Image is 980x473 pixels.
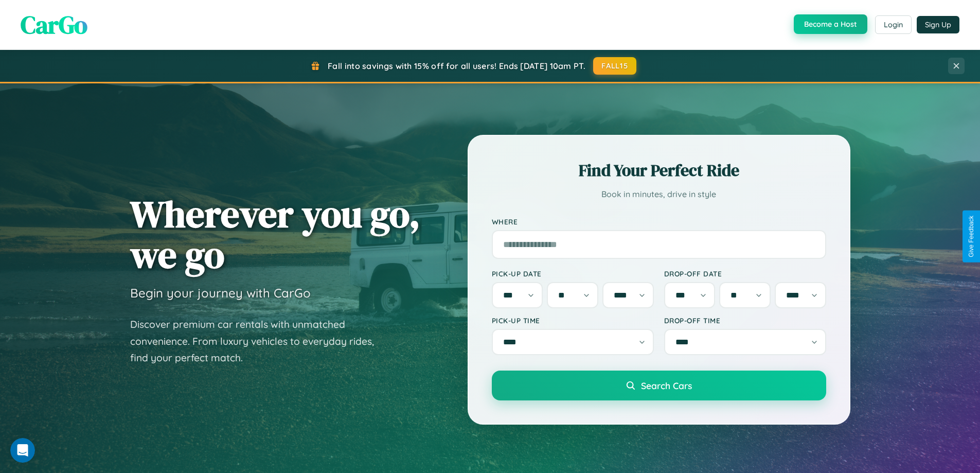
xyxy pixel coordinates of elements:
iframe: Intercom live chat [10,438,35,463]
button: Become a Host [794,14,867,34]
span: Search Cars [641,380,692,391]
span: CarGo [21,8,87,42]
h1: Wherever you go, we go [130,194,420,275]
label: Where [492,217,826,226]
p: Book in minutes, drive in style [492,187,826,202]
button: Search Cars [492,371,826,400]
p: Discover premium car rentals with unmatched convenience. From luxury vehicles to everyday rides, ... [130,316,387,366]
label: Pick-up Time [492,316,654,325]
label: Pick-up Date [492,269,654,278]
label: Drop-off Time [664,316,826,325]
h2: Find Your Perfect Ride [492,159,826,182]
span: Fall into savings with 15% off for all users! Ends [DATE] 10am PT. [328,61,585,71]
button: FALL15 [593,57,636,75]
button: Sign Up [917,16,959,33]
h3: Begin your journey with CarGo [130,285,311,301]
button: Login [875,15,912,34]
div: Give Feedback [968,216,975,257]
label: Drop-off Date [664,269,826,278]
